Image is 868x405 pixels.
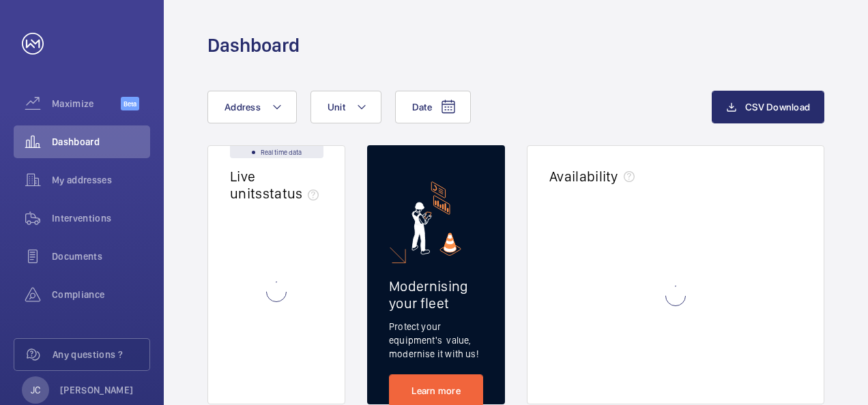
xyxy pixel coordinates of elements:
h2: Availability [549,168,618,185]
p: JC [31,383,40,397]
p: [PERSON_NAME] [60,383,134,397]
span: Documents [52,250,150,263]
span: Address [225,102,261,112]
h1: Dashboard [207,33,300,58]
h2: Modernising your fleet [389,277,483,312]
span: Interventions [52,211,150,225]
span: Unit [328,102,345,112]
span: CSV Download [745,102,810,112]
span: Compliance [52,288,150,301]
button: Address [207,91,297,123]
p: Protect your equipment's value, modernise it with us! [389,320,483,361]
img: marketing-card.svg [411,181,461,256]
span: Any questions ? [53,348,149,361]
button: Unit [310,91,381,123]
button: CSV Download [712,91,824,123]
span: Maximize [52,97,121,110]
span: Dashboard [52,135,150,149]
button: Date [395,91,471,123]
span: Date [412,102,432,112]
span: Beta [121,97,139,110]
span: My addresses [52,173,150,187]
div: Real time data [230,146,323,158]
span: status [263,185,325,202]
h2: Live units [230,168,324,202]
